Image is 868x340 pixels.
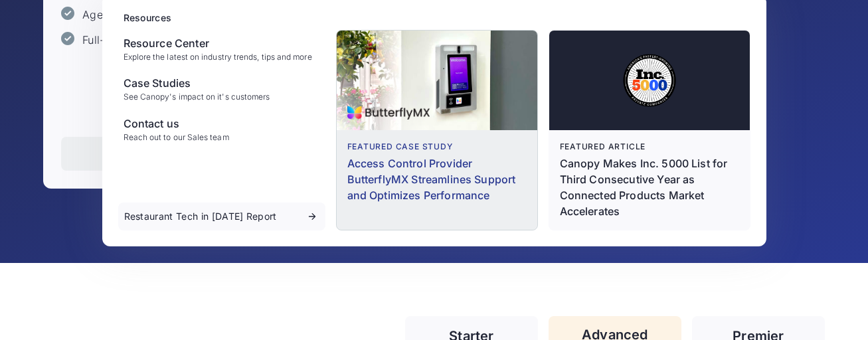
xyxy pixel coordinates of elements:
a: Restaurant Tech in [DATE] Report [118,203,325,230]
p: Access Control Provider ButterflyMX Streamlines Support and Optimizes Performance [347,155,527,203]
div: Resource Center [124,35,312,51]
div: See Canopy's impact on it's customers [124,92,270,102]
div: Featured article [560,141,739,153]
a: Get started [61,137,275,171]
div: Restaurant Tech in [DATE] Report [124,212,277,221]
div: Canopy Makes Inc. 5000 List for Third Consecutive Year as Connected Products Market Accelerates [560,155,739,219]
a: Case StudiesSee Canopy's impact on it's customers [118,70,325,107]
div: Resources [124,11,750,25]
div: Contact us [124,116,229,131]
a: Contact usReach out to our Sales team [118,110,325,147]
div: Case Studies [124,75,270,91]
div: Agentless Deployment [82,7,195,23]
a: Resource CenterExplore the latest on industry trends, tips and more [118,30,325,67]
a: Featured articleCanopy Makes Inc. 5000 List for Third Consecutive Year as Connected Products Mark... [549,31,750,230]
div: Featured case study [347,141,527,153]
div: Reach out to our Sales team [124,133,229,142]
div: Explore the latest on industry trends, tips and more [124,52,312,62]
a: Featured case studyAccess Control Provider ButterflyMX Streamlines Support and Optimizes Performance [337,31,537,230]
div: Full-Scale Remote Actions [82,32,213,48]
